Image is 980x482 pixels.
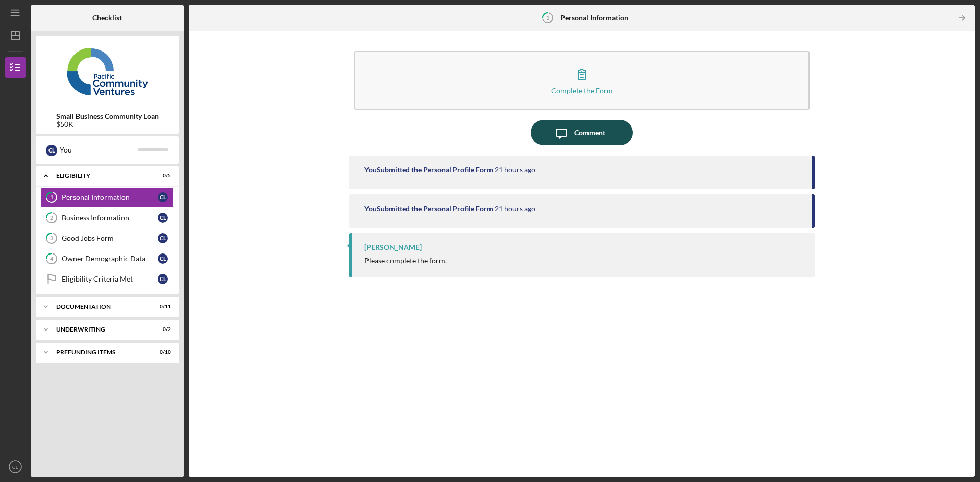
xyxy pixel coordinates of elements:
div: C L [158,233,168,243]
div: Prefunding Items [56,349,145,356]
b: Checklist [92,14,122,22]
div: Business Information [62,214,158,222]
div: [PERSON_NAME] [364,243,422,251]
div: You Submitted the Personal Profile Form [364,205,493,213]
div: C L [158,192,168,202]
div: 0 / 2 [153,326,171,333]
tspan: 4 [50,256,54,262]
div: Underwriting [56,326,145,333]
img: Product logo [36,41,179,102]
a: 4Owner Demographic DataCL [41,248,174,269]
a: 2Business InformationCL [41,208,174,228]
tspan: 3 [50,235,53,242]
tspan: 2 [50,215,53,221]
div: 0 / 10 [153,349,171,356]
div: Eligibility [56,173,145,179]
div: C L [46,145,57,156]
div: C L [158,253,168,264]
time: 2025-08-18 22:50 [495,166,535,174]
div: 0 / 11 [153,303,171,310]
div: You [60,141,138,159]
text: CL [12,464,19,470]
button: CL [5,456,26,477]
b: Small Business Community Loan [56,112,159,120]
a: 1Personal InformationCL [41,187,174,208]
div: $50K [56,120,159,129]
a: Eligibility Criteria MetCL [41,269,174,289]
time: 2025-08-18 22:45 [495,205,535,213]
button: Comment [531,120,633,145]
a: 3Good Jobs FormCL [41,228,174,248]
button: Complete the Form [354,51,810,110]
div: C L [158,213,168,223]
div: Please complete the form. [364,257,447,265]
div: Personal Information [62,193,158,201]
div: Complete the Form [551,87,613,94]
div: 0 / 5 [153,173,171,179]
div: Eligibility Criteria Met [62,275,158,283]
b: Personal Information [560,14,628,22]
div: Comment [574,120,605,145]
div: Documentation [56,303,145,310]
div: C L [158,274,168,284]
tspan: 1 [50,194,53,201]
tspan: 1 [546,14,549,21]
div: Good Jobs Form [62,234,158,242]
div: Owner Demographic Data [62,255,158,263]
div: You Submitted the Personal Profile Form [364,166,493,174]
